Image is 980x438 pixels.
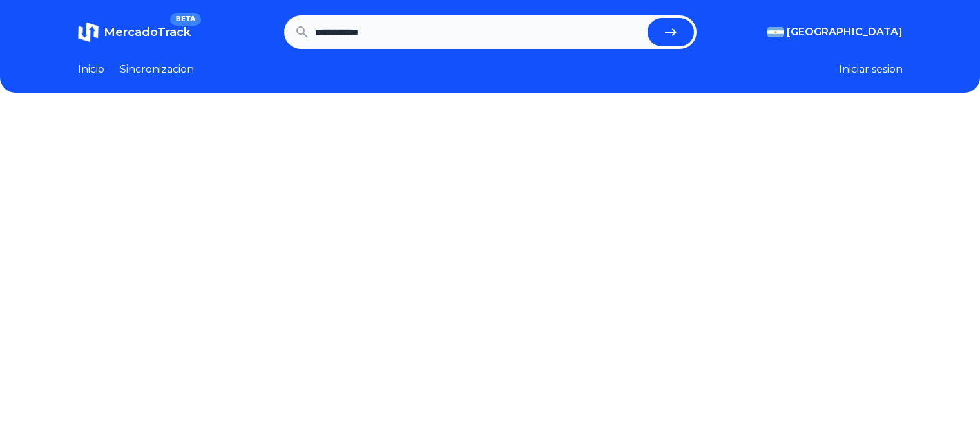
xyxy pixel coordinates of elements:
[120,62,194,77] a: Sincronizacion
[787,24,903,40] span: [GEOGRAPHIC_DATA]
[767,27,784,37] img: Argentina
[170,13,200,26] span: BETA
[104,25,191,39] span: MercadoTrack
[767,24,903,40] button: [GEOGRAPHIC_DATA]
[78,22,191,43] a: MercadoTrackBETA
[78,22,99,43] img: MercadoTrack
[78,62,104,77] a: Inicio
[839,62,903,77] button: Iniciar sesion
